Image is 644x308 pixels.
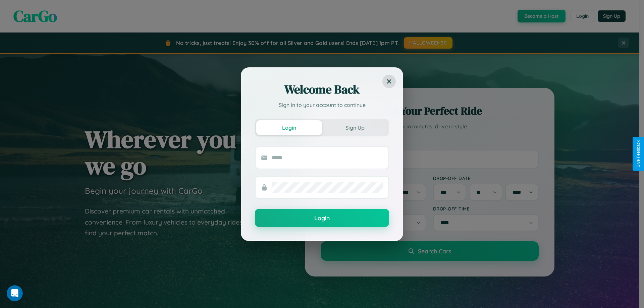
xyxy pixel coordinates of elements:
[256,120,322,135] button: Login
[255,101,389,109] p: Sign in to your account to continue
[255,81,389,98] h2: Welcome Back
[636,140,641,168] div: Give Feedback
[255,209,389,227] button: Login
[7,285,23,301] iframe: Intercom live chat
[322,120,388,135] button: Sign Up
